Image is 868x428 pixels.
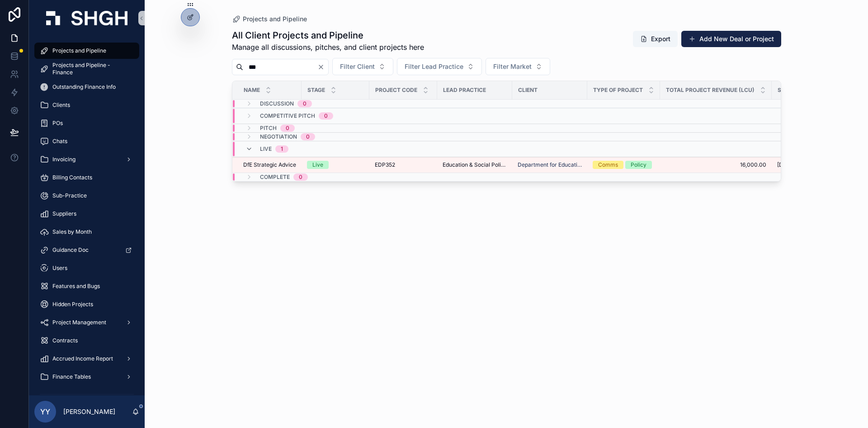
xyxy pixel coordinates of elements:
span: Live [260,145,272,153]
p: [PERSON_NAME] [63,407,115,416]
button: Clear [317,63,328,71]
a: Department for Education [518,161,582,168]
span: POs [52,120,63,127]
a: Suppliers [34,206,139,222]
a: Projects and Pipeline [232,14,307,24]
span: Finance Tables [52,373,91,380]
a: 16,000.00 [665,161,766,168]
a: POs [34,115,139,131]
div: Comms [598,161,618,169]
div: Policy [631,161,646,169]
span: Stage [307,87,325,94]
div: 1 [281,145,283,153]
span: Name [244,87,260,94]
span: Manage all discussions, pitches, and client projects here [232,42,424,53]
span: Guidance Doc [52,246,89,254]
span: Project Management [52,319,106,326]
span: Sales by Month [52,228,92,236]
span: Filter Market [493,62,532,71]
span: Outstanding Finance Info [52,83,116,91]
button: Export [633,31,678,47]
span: Start Date [778,87,811,94]
span: Suppliers [52,210,76,217]
span: Discussion [260,100,294,107]
a: Features and Bugs [34,278,139,294]
div: 0 [303,100,307,107]
div: Live [312,161,323,169]
img: App logo [46,11,127,25]
button: Add New Deal or Project [681,31,781,47]
button: Select Button [486,58,550,75]
span: YY [40,406,50,417]
h1: All Client Projects and Pipeline [232,29,424,42]
a: Live [307,161,364,169]
button: Select Button [332,58,393,75]
span: Client [518,87,538,94]
span: Accrued Income Report [52,355,113,362]
span: Projects and Pipeline - Finance [52,62,130,76]
span: [DATE] [777,161,795,168]
span: Filter Lead Practice [405,62,463,71]
div: scrollable content [29,36,145,395]
span: Competitive Pitch [260,112,315,120]
span: Total Project Revenue (LCU) [666,87,755,94]
span: Negotiation [260,133,297,140]
a: Projects and Pipeline [34,43,139,59]
a: Contracts [34,332,139,349]
span: Hidden Projects [52,301,93,308]
span: Sub-Practice [52,192,87,199]
span: Pitch [260,125,277,132]
div: 0 [286,125,289,132]
div: 0 [299,173,302,181]
span: Type of Project [593,87,643,94]
a: Projects and Pipeline - Finance [34,61,139,77]
a: CommsPolicy [593,161,655,169]
a: Users [34,260,139,276]
div: 0 [324,112,328,120]
a: Accrued Income Report [34,351,139,367]
div: 0 [306,133,310,140]
span: Invoicing [52,156,75,163]
span: Projects and Pipeline [243,14,307,24]
span: Filter Client [340,62,375,71]
a: Billing Contacts [34,169,139,186]
a: Education & Social Policy [443,161,507,168]
a: Finance Tables [34,369,139,385]
span: Features and Bugs [52,283,100,290]
span: Billing Contacts [52,174,92,181]
span: Project Code [375,87,417,94]
a: Guidance Doc [34,242,139,258]
span: EDP352 [375,161,395,168]
button: Select Button [397,58,482,75]
span: Users [52,264,67,272]
a: Project Management [34,314,139,331]
a: Hidden Projects [34,296,139,313]
span: Lead Practice [443,87,486,94]
a: Sales by Month [34,224,139,240]
a: Chats [34,133,139,149]
a: Invoicing [34,151,139,168]
a: Clients [34,97,139,113]
a: [DATE] [777,161,834,168]
span: Projects and Pipeline [52,47,106,54]
span: Clients [52,101,70,109]
a: EDP352 [375,161,432,168]
a: DfE Strategic Advice [243,161,296,168]
a: Sub-Practice [34,188,139,204]
span: Contracts [52,337,78,344]
span: Chats [52,138,67,145]
span: Complete [260,173,290,181]
a: Outstanding Finance Info [34,79,139,95]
